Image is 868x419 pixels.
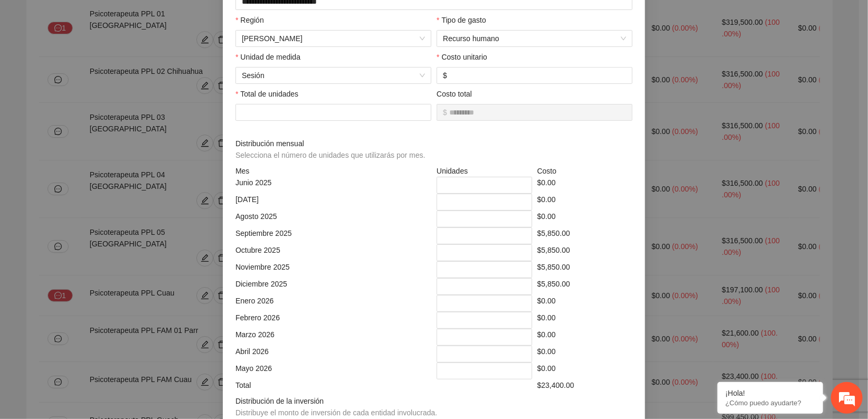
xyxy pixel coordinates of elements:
[233,312,434,329] div: Febrero 2026
[437,51,487,63] label: Costo unitario
[235,138,429,161] span: Distribución mensual
[233,346,434,363] div: Abril 2026
[233,278,434,295] div: Diciembre 2025
[235,88,298,100] label: Total de unidades
[242,31,425,46] span: Cuauhtémoc
[235,51,300,63] label: Unidad de medida
[535,177,636,194] div: $0.00
[233,211,434,227] div: Agosto 2025
[437,88,472,100] label: Costo total
[437,14,486,26] label: Tipo de gasto
[233,329,434,346] div: Marzo 2026
[233,261,434,278] div: Noviembre 2025
[535,312,636,329] div: $0.00
[535,329,636,346] div: $0.00
[535,227,636,244] div: $5,850.00
[233,244,434,261] div: Octubre 2025
[5,288,201,325] textarea: Escriba su mensaje y pulse “Intro”
[242,68,425,83] span: Sesión
[535,346,636,363] div: $0.00
[61,141,146,247] span: Estamos en línea.
[535,165,636,177] div: Costo
[443,70,447,81] span: $
[535,244,636,261] div: $5,850.00
[55,54,177,68] div: Chatee con nosotros ahora
[233,227,434,244] div: Septiembre 2025
[233,363,434,379] div: Mayo 2026
[173,5,199,31] div: Minimizar ventana de chat en vivo
[443,31,626,46] span: Recurso humano
[535,295,636,312] div: $0.00
[235,151,426,159] span: Selecciona el número de unidades que utilizarás por mes.
[535,363,636,379] div: $0.00
[725,389,815,397] div: ¡Hola!
[233,165,434,177] div: Mes
[535,194,636,211] div: $0.00
[235,14,264,26] label: Región
[233,177,434,194] div: Junio 2025
[725,399,815,407] p: ¿Cómo puedo ayudarte?
[233,194,434,211] div: [DATE]
[535,278,636,295] div: $5,850.00
[535,211,636,227] div: $0.00
[535,379,636,391] div: $23,400.00
[235,408,437,417] span: Distribuye el monto de inversión de cada entidad involucrada.
[235,395,441,418] span: Distribución de la inversión
[233,379,434,391] div: Total
[443,107,447,118] span: $
[434,165,535,177] div: Unidades
[535,261,636,278] div: $5,850.00
[233,295,434,312] div: Enero 2026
